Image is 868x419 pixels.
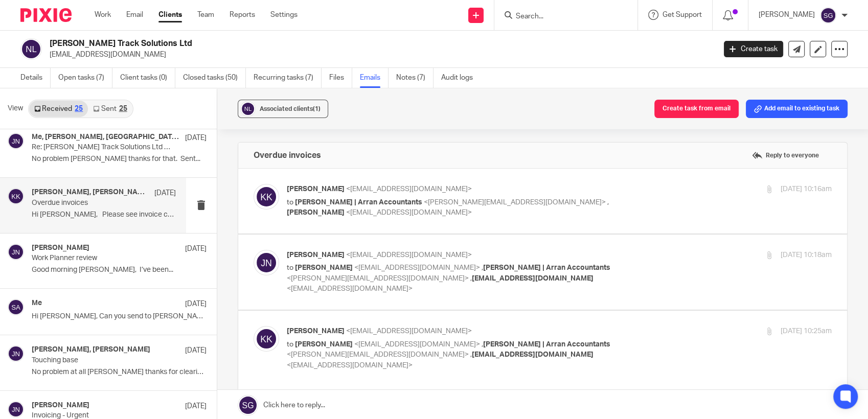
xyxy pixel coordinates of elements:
[472,275,593,282] span: [EMAIL_ADDRESS][DOMAIN_NAME]
[210,100,269,108] a: [DOMAIN_NAME]
[287,199,293,206] span: to
[354,264,480,271] span: <[EMAIL_ADDRESS][DOMAIN_NAME]>
[75,105,83,112] div: 25
[58,68,112,88] a: Open tasks (7)
[483,341,610,348] span: [PERSON_NAME] | Arran Accountants
[197,10,214,20] a: Team
[295,341,353,348] span: [PERSON_NAME]
[8,133,24,149] img: svg%3E
[32,254,171,263] p: Work Planner review
[287,351,469,358] span: <[PERSON_NAME][EMAIL_ADDRESS][DOMAIN_NAME]>
[32,299,42,308] h4: Me
[8,345,24,362] img: svg%3E
[126,10,143,20] a: Email
[32,211,176,219] p: Hi [PERSON_NAME], Please see invoice copies...
[36,251,534,260] span: This email originated from outside of the organisation. Do not click on links or open attachments...
[20,8,72,22] img: Pixie
[240,101,256,117] img: svg%3E
[32,312,207,321] p: Hi [PERSON_NAME], Can you send to [PERSON_NAME] please. ...
[820,7,836,24] img: svg%3E
[441,68,481,88] a: Audit logs
[183,68,246,88] a: Closed tasks (50)
[185,244,207,254] p: [DATE]
[483,264,610,271] span: [PERSON_NAME] | Arran Accountants
[781,250,832,261] p: [DATE] 10:18am
[20,393,525,403] p: Good morning
[50,50,709,60] p: [EMAIL_ADDRESS][DOMAIN_NAME]
[32,188,149,197] h4: [PERSON_NAME], [PERSON_NAME]
[32,368,207,377] p: No problem at all [PERSON_NAME] thanks for clearing...
[238,100,328,118] button: Associated clients(1)
[8,244,24,260] img: svg%3E
[50,38,577,49] h2: [PERSON_NAME] Track Solutions Ltd
[346,209,472,216] span: <[EMAIL_ADDRESS][DOMAIN_NAME]>
[295,199,422,206] span: [PERSON_NAME] | Arran Accountants
[472,351,593,358] span: [EMAIL_ADDRESS][DOMAIN_NAME]
[32,155,207,164] p: No problem [PERSON_NAME] thanks for that. Sent...
[346,251,472,259] span: <[EMAIL_ADDRESS][DOMAIN_NAME]>
[329,68,352,88] a: Files
[154,188,176,198] p: [DATE]
[32,266,207,274] p: Good morning [PERSON_NAME], I’ve been...
[470,275,472,282] span: ,
[32,244,89,252] h4: [PERSON_NAME]
[32,356,171,365] p: Touching base
[20,68,51,88] a: Details
[360,68,389,88] a: Emails
[260,106,321,112] span: Associated clients
[663,11,702,18] span: Get Support
[287,341,293,348] span: to
[32,345,150,354] h4: [PERSON_NAME], [PERSON_NAME]
[185,345,207,356] p: [DATE]
[724,41,783,57] a: Create task
[515,12,607,21] input: Search
[313,106,321,112] span: (1)
[88,101,132,117] a: Sent25
[759,10,815,20] p: [PERSON_NAME]
[254,326,279,352] img: svg%3E
[607,199,609,206] span: ,
[8,299,24,315] img: svg%3E
[32,401,89,410] h4: [PERSON_NAME]
[190,89,269,111] td: Tel:
[158,10,182,20] a: Clients
[254,68,322,88] a: Recurring tasks (7)
[95,10,111,20] a: Work
[287,185,345,193] span: [PERSON_NAME]
[746,100,848,118] button: Add email to existing task
[8,401,24,417] img: svg%3E
[185,133,207,143] p: [DATE]
[29,101,88,117] a: Received25
[482,341,483,348] span: ,
[32,199,147,207] p: Overdue invoices
[32,133,180,142] h4: Me, [PERSON_NAME], [GEOGRAPHIC_DATA] - Accounts
[287,251,345,259] span: [PERSON_NAME]
[202,91,252,100] a: 0844 692 0692
[287,275,469,282] span: <[PERSON_NAME][EMAIL_ADDRESS][DOMAIN_NAME]>
[254,250,279,275] img: svg%3E
[32,143,171,152] p: Re: [PERSON_NAME] Track Solutions Ltd - Invoice (SI-5342) for £2,208.00, due on [DATE]
[8,188,24,204] img: svg%3E
[781,326,832,337] p: [DATE] 10:25am
[2,251,37,260] span: CAUTION:
[396,68,433,88] a: Notes (7)
[287,328,345,335] span: [PERSON_NAME]
[354,341,480,348] span: <[EMAIL_ADDRESS][DOMAIN_NAME]>
[287,264,293,271] span: to
[119,105,127,112] div: 25
[346,328,472,335] span: <[EMAIL_ADDRESS][DOMAIN_NAME]>
[287,285,413,292] span: <[EMAIL_ADDRESS][DOMAIN_NAME]>
[8,103,23,114] span: View
[190,100,210,108] a: Web: ​
[230,10,255,20] a: Reports
[270,10,298,20] a: Settings
[470,351,472,358] span: ,
[20,38,42,60] img: svg%3E
[482,264,483,271] span: ,
[749,148,821,163] label: Reply to everyone
[295,264,353,271] span: [PERSON_NAME]
[254,150,321,160] h4: Overdue invoices
[424,199,606,206] span: <[PERSON_NAME][EMAIL_ADDRESS][DOMAIN_NAME]>
[287,362,413,369] span: <[EMAIL_ADDRESS][DOMAIN_NAME]>
[781,184,832,195] p: [DATE] 10:16am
